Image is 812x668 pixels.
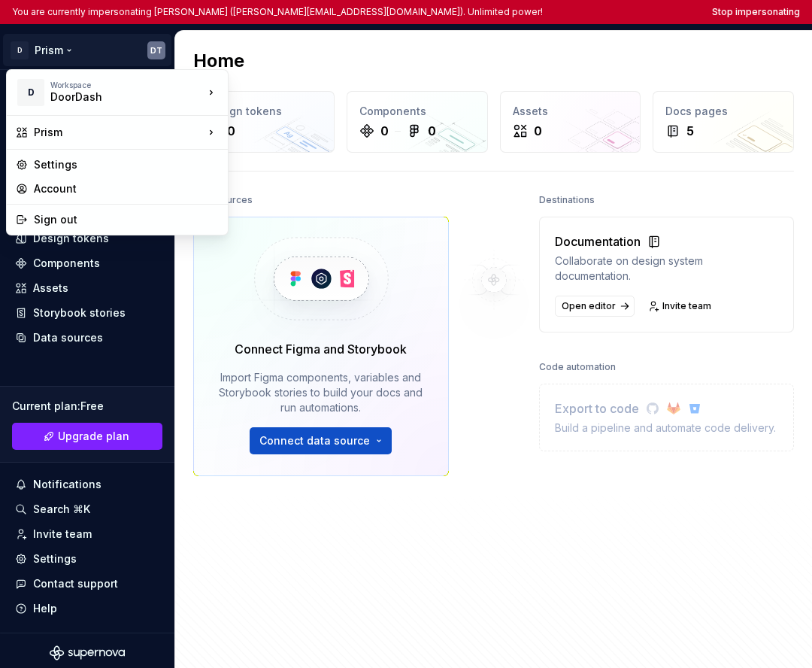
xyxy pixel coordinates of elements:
[34,181,219,196] div: Account
[50,90,178,105] div: DoorDash
[34,157,219,172] div: Settings
[50,80,204,90] div: Workspace
[34,125,204,140] div: Prism
[34,212,219,227] div: Sign out
[17,79,44,106] div: D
